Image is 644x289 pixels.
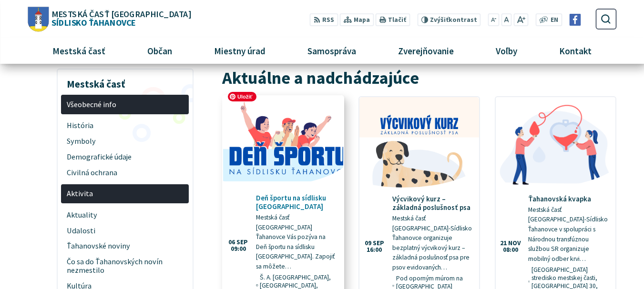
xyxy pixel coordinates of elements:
a: Mestská časť [35,38,123,64]
a: Demografické údaje [61,149,189,165]
span: Tlačiť [388,16,406,24]
span: RSS [322,15,334,25]
span: Miestny úrad [210,38,269,64]
span: Udalosti [67,223,184,239]
a: Miestny úrad [196,38,283,64]
img: Prejsť na Facebook stránku [569,14,581,26]
span: Zverejňovanie [395,38,458,64]
a: Kontakt [542,38,609,64]
span: Zvýšiť [430,16,449,24]
span: nov [508,240,521,247]
span: 21 [500,240,507,247]
a: EN [548,15,561,25]
span: Samospráva [304,38,359,64]
span: História [67,118,184,133]
span: Civilná ochrana [67,165,184,180]
img: Prejsť na domovskú stránku [28,7,49,31]
span: Mestská časť [49,38,109,64]
a: Udalosti [61,223,189,239]
span: Mestská časť [GEOGRAPHIC_DATA] [51,10,191,18]
a: Symboly [61,133,189,149]
span: Voľby [492,38,521,64]
span: Sídlisko Ťahanovce [49,10,191,27]
button: Zvýšiťkontrast [417,13,480,26]
a: História [61,118,189,133]
a: Zverejňovanie [381,38,471,64]
a: Všeobecné info [61,95,189,114]
span: 09 [365,240,371,247]
span: 09:00 [228,246,248,252]
span: sep [373,240,384,247]
span: Demografické údaje [67,149,184,165]
span: Ťahanovské noviny [67,239,184,254]
span: 06 [228,239,235,246]
span: Mapa [354,15,370,25]
span: 08:00 [500,247,521,253]
p: Mestská časť [GEOGRAPHIC_DATA]-Sídlisko Ťahanovce organizuje bezplatný výcvikový kurz – základná ... [392,214,472,272]
span: Aktivita [67,186,184,202]
span: Symboly [67,133,184,149]
span: EN [551,15,558,25]
a: Občan [130,38,189,64]
span: Aktuality [67,207,184,223]
span: sep [236,239,248,246]
a: Čo sa do Ťahanovských novín nezmestilo [61,254,189,279]
h2: Aktuálne a nadchádzajúce [222,69,616,88]
button: Nastaviť pôvodnú veľkosť písma [501,13,511,26]
span: Kontakt [556,38,595,64]
a: Aktuality [61,207,189,223]
span: Čo sa do Ťahanovských novín nezmestilo [67,254,184,279]
span: 16:00 [365,247,384,253]
span: kontrast [430,16,477,24]
a: Aktivita [61,184,189,204]
a: Mapa [340,13,374,26]
h3: Mestská časť [61,71,189,91]
p: Mestská časť [GEOGRAPHIC_DATA] Ťahanovce Vás pozýva na Deň športu na sídlisku [GEOGRAPHIC_DATA]. ... [256,213,336,271]
button: Zväčšiť veľkosť písma [513,13,528,26]
span: Všeobecné info [67,97,184,112]
h4: Výcvikový kurz – základná poslušnosť psa [392,195,472,212]
button: Tlačiť [376,13,410,26]
span: Uložiť [228,92,256,101]
a: Civilná ochrana [61,165,189,180]
h4: Ťahanovská kvapka [528,195,608,203]
button: Zmenšiť veľkosť písma [488,13,500,26]
a: RSS [310,13,338,26]
a: Samospráva [290,38,374,64]
a: Logo Sídlisko Ťahanovce, prejsť na domovskú stránku. [28,7,191,31]
a: Ťahanovské noviny [61,239,189,254]
h4: Deň športu na sídlisku [GEOGRAPHIC_DATA] [256,194,336,211]
span: Občan [143,38,175,64]
p: Mestská časť [GEOGRAPHIC_DATA]-Sídlisko Ťahanovce v spolupráci s Národnou transfúznou službou SR ... [528,205,608,264]
a: Voľby [479,38,535,64]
